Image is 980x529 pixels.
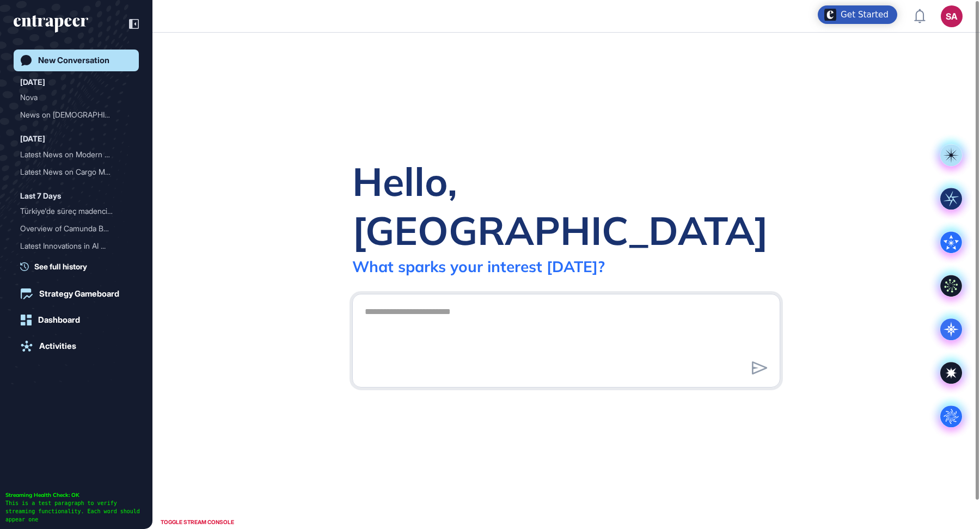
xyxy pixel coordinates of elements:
div: Overview of Camunda BPM Software and Its Features [20,220,132,237]
a: New Conversation [14,50,139,71]
div: Türkiye'de süreç madenciliği becerilerine sahip adayların listesini oluştur [20,202,132,220]
a: Dashboard [14,309,139,331]
a: Strategy Gameboard [14,283,139,305]
div: Open Get Started checklist [818,5,897,24]
div: News on [DEMOGRAPHIC_DATA] Banking a... [20,106,124,124]
div: Latest News on Cargo Mana... [20,163,124,181]
div: Latest Innovations in AI ... [20,237,124,255]
a: Activities [14,335,139,357]
div: New Conversation [38,56,109,65]
div: Latest News on Cargo Management Systems and Digital Air Cargo Solutions (7–14 October 2025) [20,163,132,181]
img: launcher-image-alternative-text [824,9,836,21]
div: entrapeer-logo [14,15,88,33]
div: Last 7 Days [20,189,61,202]
div: Nova [20,89,132,106]
a: See full history [20,261,139,272]
div: Overview of Camunda BPM S... [20,220,124,237]
div: Latest News on Modern Air... [20,146,124,163]
div: Latest Innovations in AI and Technology in the Grocery Industry (October 7-13, 2025) [20,237,132,255]
div: Strategy Gameboard [39,289,119,299]
div: Hello, [GEOGRAPHIC_DATA] [352,157,780,255]
div: [DATE] [20,132,45,145]
div: [DATE] [20,76,45,89]
div: Get Started [841,9,889,20]
div: Dashboard [38,315,80,325]
div: Latest News on Modern Airline Retailing Platforms and Related Initiatives (7–14 October 2025) [20,146,132,163]
div: Türkiye'de süreç madencil... [20,202,124,220]
div: News on Islamic Banking and Finance from October 8 to October 15, 2025 [20,106,132,124]
button: SA [941,5,963,27]
div: Activities [39,341,76,351]
div: What sparks your interest [DATE]? [352,257,605,276]
div: TOGGLE STREAM CONSOLE [158,515,237,529]
div: Nova [20,89,124,106]
span: See full history [34,261,87,272]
